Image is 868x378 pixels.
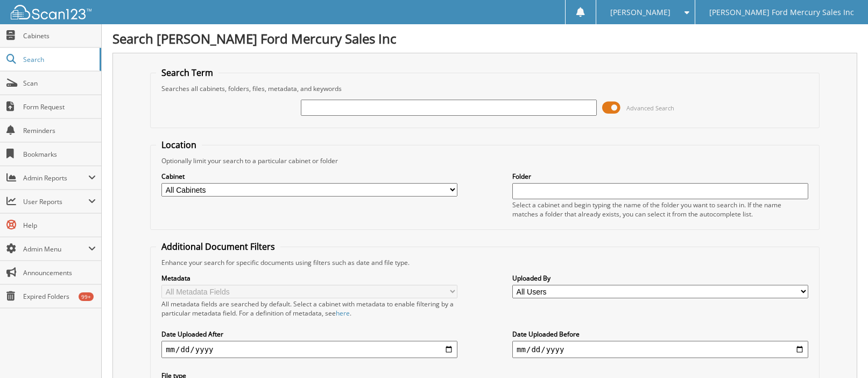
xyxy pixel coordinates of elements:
[161,274,457,283] label: Metadata
[156,139,202,151] legend: Location
[156,241,280,253] legend: Additional Document Filters
[156,258,814,267] div: Enhance your search for specific documents using filters such as date and file type.
[161,330,457,339] label: Date Uploaded After
[23,173,88,183] span: Admin Reports
[512,341,808,358] input: end
[161,341,457,358] input: start
[336,309,350,318] a: here
[23,102,96,111] span: Form Request
[23,244,88,254] span: Admin Menu
[23,150,96,159] span: Bookmarks
[23,221,96,230] span: Help
[11,5,91,19] img: scan123-logo-white.svg
[512,200,808,219] div: Select a cabinet and begin typing the name of the folder you want to search in. If the name match...
[512,330,808,339] label: Date Uploaded Before
[79,292,94,301] div: 99+
[23,31,96,40] span: Cabinets
[23,79,96,88] span: Scan
[512,172,808,181] label: Folder
[23,197,88,206] span: User Reports
[156,84,814,93] div: Searches all cabinets, folders, files, metadata, and keywords
[161,172,457,181] label: Cabinet
[156,67,218,79] legend: Search Term
[709,9,854,16] span: [PERSON_NAME] Ford Mercury Sales Inc
[112,30,857,47] h1: Search [PERSON_NAME] Ford Mercury Sales Inc
[610,9,671,16] span: [PERSON_NAME]
[626,104,674,112] span: Advanced Search
[512,274,808,283] label: Uploaded By
[23,292,96,301] span: Expired Folders
[23,268,96,277] span: Announcements
[161,299,457,318] div: All metadata fields are searched by default. Select a cabinet with metadata to enable filtering b...
[23,55,94,64] span: Search
[23,126,96,135] span: Reminders
[156,156,814,165] div: Optionally limit your search to a particular cabinet or folder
